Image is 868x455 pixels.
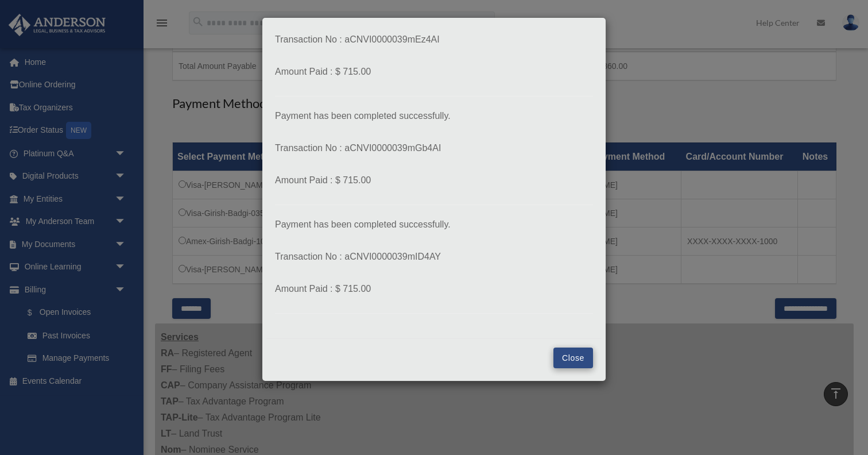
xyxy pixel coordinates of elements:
p: Payment has been completed successfully. [275,108,593,124]
p: Amount Paid : $ 715.00 [275,172,593,188]
button: Close [553,348,593,368]
p: Transaction No : aCNVI0000039mID4AY [275,249,593,265]
p: Amount Paid : $ 715.00 [275,281,593,297]
p: Transaction No : aCNVI0000039mEz4AI [275,32,593,48]
p: Amount Paid : $ 715.00 [275,64,593,80]
p: Payment has been completed successfully. [275,217,593,233]
p: Transaction No : aCNVI0000039mGb4AI [275,140,593,156]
